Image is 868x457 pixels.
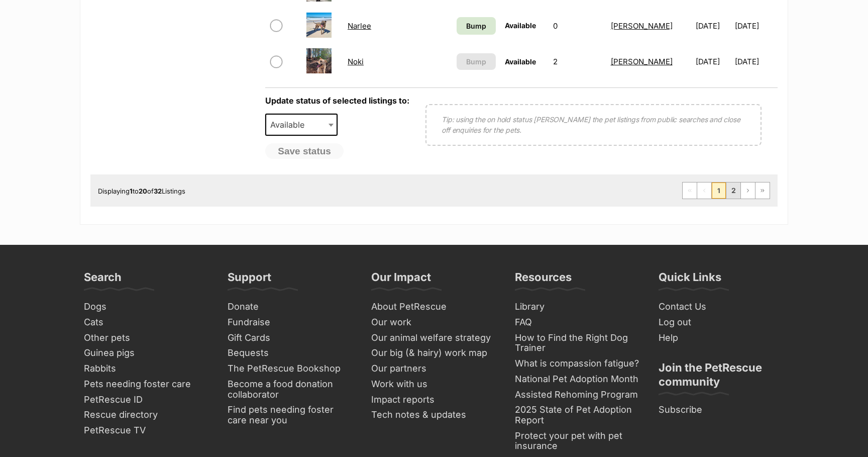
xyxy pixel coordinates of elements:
a: Bump [457,17,496,35]
p: Tip: using the on hold status [PERSON_NAME] the pet listings from public searches and close off e... [442,114,745,135]
h3: Quick Links [659,270,721,290]
label: Update status of selected listings to: [265,96,409,106]
h3: Support [228,270,271,290]
a: Narlee [348,21,371,31]
a: Library [511,299,644,315]
nav: Pagination [682,182,770,199]
a: Log out [655,315,788,330]
a: Dogs [80,299,213,315]
a: Find pets needing foster care near you [224,402,357,428]
a: Protect your pet with pet insurance [511,428,644,454]
span: Bump [466,21,486,31]
a: What is compassion fatigue? [511,356,644,372]
a: Gift Cards [224,330,357,346]
a: Impact reports [367,392,501,408]
h3: Search [84,270,122,290]
a: Noki [348,57,364,66]
strong: 1 [130,187,133,195]
td: [DATE] [735,44,777,79]
span: First page [683,182,697,199]
a: Cats [80,315,213,330]
span: Available [265,114,338,136]
a: Bequests [224,345,357,361]
a: Help [655,330,788,346]
a: FAQ [511,315,644,330]
a: National Pet Adoption Month [511,372,644,387]
a: Become a food donation collaborator [224,377,357,402]
a: Subscribe [655,402,788,418]
a: Fundraise [224,315,357,330]
td: 2 [549,44,605,79]
a: 2025 State of Pet Adoption Report [511,402,644,428]
button: Bump [457,53,496,70]
a: Rescue directory [80,407,213,423]
a: Donate [224,299,357,315]
a: PetRescue ID [80,392,213,408]
a: Last page [755,182,770,199]
a: About PetRescue [367,299,501,315]
a: [PERSON_NAME] [611,21,673,31]
a: Guinea pigs [80,345,213,361]
span: Available [266,118,314,132]
a: The PetRescue Bookshop [224,361,357,377]
h3: Resources [515,270,572,290]
button: Save status [265,143,344,159]
a: Other pets [80,330,213,346]
span: Available [505,21,536,30]
strong: 32 [154,187,162,195]
a: Page 2 [726,182,740,199]
td: [DATE] [692,44,733,79]
a: Contact Us [655,299,788,315]
td: [DATE] [735,9,777,43]
a: Our big (& hairy) work map [367,345,501,361]
strong: 20 [139,187,147,195]
td: 0 [549,9,605,43]
span: Displaying to of Listings [98,187,185,195]
a: Rabbits [80,361,213,377]
span: Bump [466,56,486,67]
a: PetRescue TV [80,423,213,438]
a: Our partners [367,361,501,377]
span: Previous page [697,182,711,199]
a: How to Find the Right Dog Trainer [511,330,644,356]
a: [PERSON_NAME] [611,57,673,66]
span: Available [505,57,536,66]
span: Page 1 [712,182,726,199]
h3: Our Impact [371,270,431,290]
a: Tech notes & updates [367,407,501,423]
a: Work with us [367,377,501,392]
td: [DATE] [692,9,733,43]
a: Our animal welfare strategy [367,330,501,346]
a: Assisted Rehoming Program [511,387,644,403]
a: Our work [367,315,501,330]
a: Pets needing foster care [80,377,213,392]
h3: Join the PetRescue community [659,360,784,395]
a: Next page [741,182,755,199]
